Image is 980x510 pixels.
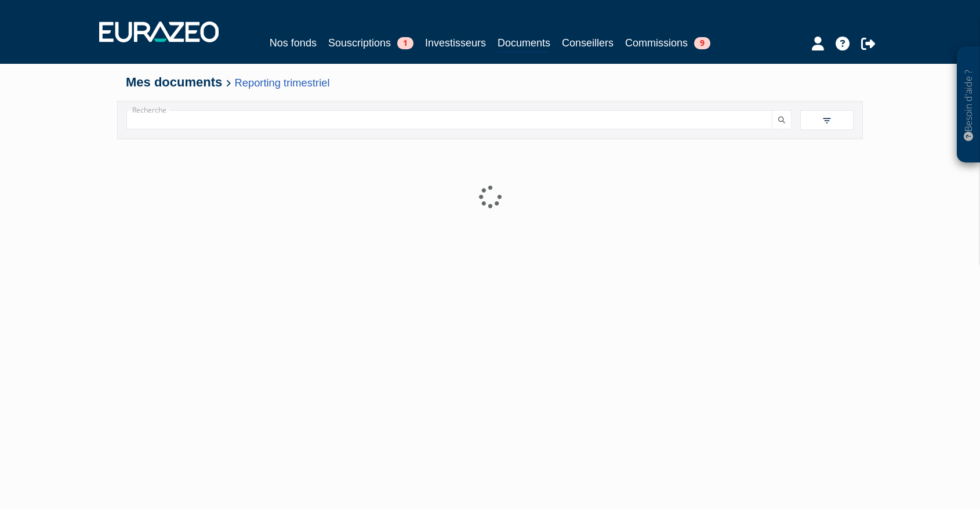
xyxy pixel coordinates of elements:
[126,110,772,129] input: Recherche
[562,35,614,51] a: Conseillers
[694,37,710,49] span: 9
[99,21,219,42] img: 1732889491-logotype_eurazeo_blanc_rvb.png
[397,37,413,49] span: 1
[425,35,486,51] a: Investisseurs
[498,35,550,53] a: Documents
[328,35,413,51] a: Souscriptions1
[962,53,975,157] p: Besoin d'aide ?
[235,77,330,89] a: Reporting trimestriel
[822,115,832,126] img: filter.svg
[126,75,854,89] h4: Mes documents
[270,35,317,51] a: Nos fonds
[625,35,710,51] a: Commissions9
